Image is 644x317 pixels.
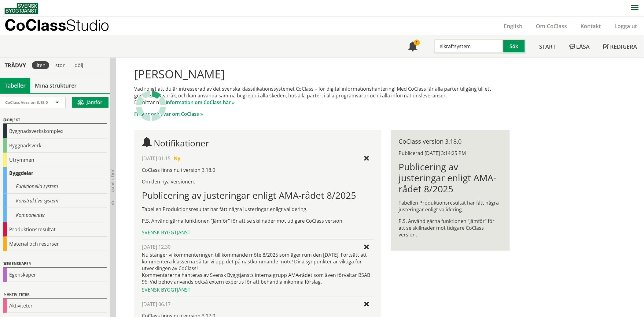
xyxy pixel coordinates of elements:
a: Redigera [597,36,644,57]
div: Objekt [3,117,107,124]
div: Produktionsresultat [3,222,107,237]
div: dölj [71,61,87,69]
div: Byggnadsverk [3,138,107,153]
div: 1 [414,40,420,46]
img: Svensk Byggtjänst [5,3,38,14]
p: CoClass finns nu i version 3.18.0 [142,167,374,173]
h1: Publicering av justeringar enligt AMA-rådet 8/2025 [399,161,502,194]
div: stor [52,61,68,69]
a: CoClassStudio [5,17,122,36]
div: Aktiviteter [3,299,107,313]
div: Utrymmen [3,153,107,167]
div: Trädvy [1,62,29,69]
p: Om den nya versionen: [142,178,374,185]
span: [DATE] 12.30 [142,243,171,250]
p: Tabellen Produktionsresultat har fått några justeringar enligt validering. [142,206,374,213]
p: Tabellen Produktionsresultat har fått några justeringar enligt validering. [399,199,502,213]
p: Vad roligt att du är intresserad av det svenska klassifikationssystemet CoClass – för digital inf... [134,85,510,106]
p: CoClass [5,21,109,28]
h1: [PERSON_NAME] [134,67,510,81]
a: Frågor och svar om CoClass » [134,111,203,117]
div: CoClass version 3.18.0 [399,138,502,145]
p: P.S. Använd gärna funktionen ”Jämför” för att se skillnader mot tidigare CoClass version. [399,218,502,238]
div: liten [32,61,49,69]
div: Funktionella system [3,179,107,194]
div: Egenskaper [3,260,107,268]
span: Dölj trädvy [110,168,116,192]
div: Byggdelar [3,167,107,179]
div: Aktiviteter [3,291,107,299]
span: Redigera [610,43,637,50]
div: Nu stänger vi kommenteringen till kommande möte 8/2025 som äger rum den [DATE]. Fortsätt att komm... [142,251,374,285]
span: [DATE] 06.17 [142,301,171,308]
img: Laddar [136,91,166,121]
div: Svensk Byggtjänst [142,286,374,293]
span: Ny [174,155,180,162]
a: Start [533,36,563,57]
p: P.S. Använd gärna funktionen ”Jämför” för att se skillnader mot tidigare CoClass version. [142,217,374,224]
a: Logga ut [608,22,644,30]
div: Svensk Byggtjänst [142,229,374,236]
input: Sök [434,39,503,54]
a: Kontakt [574,22,608,30]
div: Konstruktiva system [3,194,107,208]
a: Läsa [563,36,597,57]
div: Egenskaper [3,268,107,282]
a: Mina strukturer [30,78,81,93]
span: CoClass Version 3.18.0 [5,100,48,105]
span: Notifikationer [408,42,418,52]
h1: Publicering av justeringar enligt AMA-rådet 8/2025 [142,190,374,201]
span: Start [539,43,556,50]
a: information om CoClass här » [166,99,235,106]
button: Jämför [72,97,109,108]
button: Sök [503,39,526,54]
a: 1 [401,36,424,57]
a: English [497,22,529,30]
div: Material och resurser [3,237,107,251]
div: Byggnadsverkskomplex [3,124,107,138]
span: Studio [66,16,109,34]
div: Publicerad [DATE] 3:14:25 PM [399,150,502,157]
span: [DATE] 01.15 [142,155,171,162]
span: Notifikationer [154,137,209,149]
a: Om CoClass [529,22,574,30]
div: Komponenter [3,208,107,222]
span: Läsa [576,43,590,50]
